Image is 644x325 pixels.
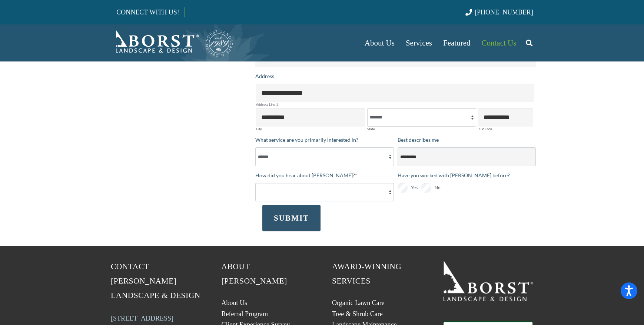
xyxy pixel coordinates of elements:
[398,137,439,143] span: Best describes me
[222,262,287,285] span: About [PERSON_NAME]
[465,9,533,16] a: [PHONE_NUMBER]
[443,38,470,47] span: Featured
[421,183,431,193] input: No
[111,262,200,300] span: Contact [PERSON_NAME] Landscape & Design
[255,172,355,178] span: How did you hear about [PERSON_NAME]?
[475,9,533,16] span: [PHONE_NUMBER]
[256,103,534,106] label: Address Line 1
[400,24,438,61] a: Services
[398,147,536,166] select: Best describes me
[332,299,385,306] a: Organic Lawn Care
[111,28,234,58] a: Borst-Logo
[476,24,522,61] a: Contact Us
[367,127,476,131] label: State
[332,310,383,318] a: Tree & Shrub Care
[255,73,274,79] span: Address
[365,38,395,47] span: About Us
[522,34,537,52] a: Search
[398,172,510,178] span: Have you worked with [PERSON_NAME] before?
[398,183,408,193] input: Yes
[411,183,418,192] span: Yes
[222,299,248,306] a: About Us
[222,310,268,318] a: Referral Program
[255,137,358,143] span: What service are you primarily interested in?
[359,24,400,61] a: About Us
[443,259,534,301] a: 19BorstLandscape_Logo_W
[482,38,517,47] span: Contact Us
[255,183,394,201] select: How did you hear about [PERSON_NAME]?*
[256,127,365,131] label: City
[255,147,394,166] select: What service are you primarily interested in?
[435,183,441,192] span: No
[262,205,321,231] button: SUBMIT
[406,38,432,47] span: Services
[478,127,533,131] label: ZIP Code
[332,262,401,285] span: Award-Winning Services
[438,24,476,61] a: Featured
[111,3,184,21] a: CONNECT WITH US!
